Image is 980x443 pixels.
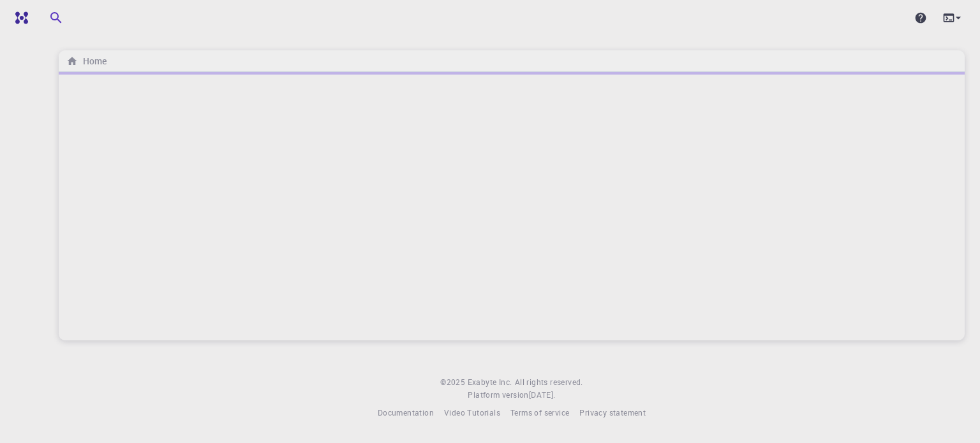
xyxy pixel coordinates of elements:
span: Privacy statement [579,407,646,418]
span: Platform version [468,389,528,402]
a: [DATE]. [529,389,556,402]
a: Terms of service [510,407,569,419]
h6: Home [78,54,107,68]
a: Documentation [378,407,434,419]
a: Exabyte Inc. [468,376,512,389]
span: Exabyte Inc. [468,377,512,387]
img: logo [10,11,28,24]
nav: breadcrumb [64,54,109,68]
span: Terms of service [510,407,569,418]
span: [DATE] . [529,389,556,400]
a: Video Tutorials [444,407,500,419]
span: © 2025 [440,376,467,389]
span: All rights reserved. [515,376,583,389]
span: Documentation [378,407,434,418]
a: Privacy statement [579,407,646,419]
span: Video Tutorials [444,407,500,418]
